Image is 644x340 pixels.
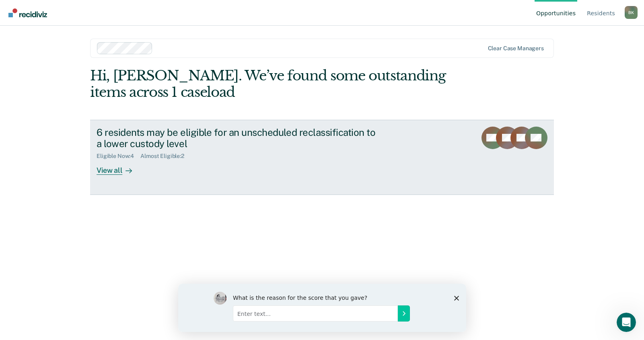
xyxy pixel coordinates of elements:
img: Recidiviz [8,8,47,17]
a: 6 residents may be eligible for an unscheduled reclassification to a lower custody levelEligible ... [90,120,554,195]
div: Almost Eligible : 2 [140,153,191,160]
button: Profile dropdown button [625,6,638,19]
div: View all [97,160,142,175]
div: Eligible Now : 4 [97,153,140,160]
div: 6 residents may be eligible for an unscheduled reclassification to a lower custody level [97,127,379,150]
div: Clear case managers [488,45,544,52]
div: B K [625,6,638,19]
div: Hi, [PERSON_NAME]. We’ve found some outstanding items across 1 caseload [90,68,461,100]
iframe: Survey by Kim from Recidiviz [178,284,466,332]
iframe: Intercom live chat [617,313,636,332]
